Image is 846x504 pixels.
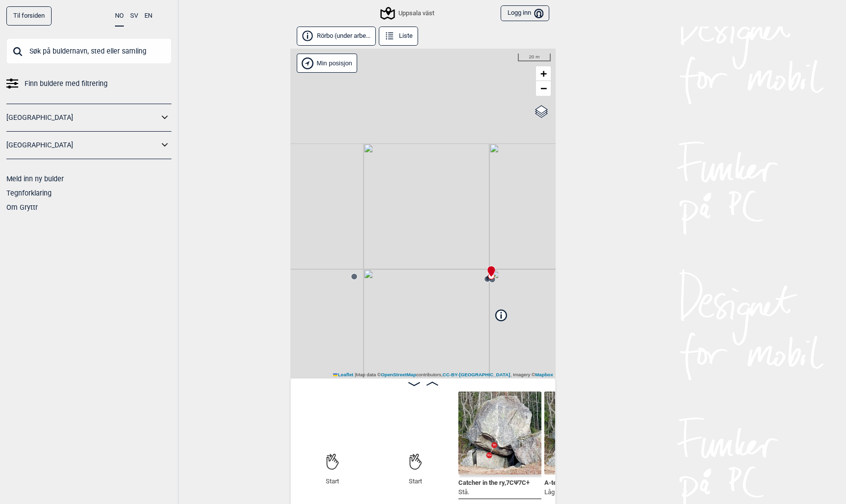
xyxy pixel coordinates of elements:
a: Mapbox [535,372,553,377]
button: Logg inn [501,5,549,22]
div: 20 m [518,54,551,61]
span: A-team , 7C [544,477,575,486]
a: Om Gryttr [6,203,38,211]
button: Liste [379,27,418,46]
button: Rörbo (under arbe... [297,27,376,46]
div: Map data © contributors, , Imagery © [331,371,556,378]
a: Zoom in [536,66,551,81]
button: EN [144,6,152,26]
p: Låg start på två krimp. [544,487,606,497]
a: [GEOGRAPHIC_DATA] [6,138,159,152]
p: Stå. [458,487,530,497]
button: SV [130,6,138,26]
span: − [540,82,547,94]
a: Tegnforklaring [6,189,52,197]
a: CC-BY-[GEOGRAPHIC_DATA] [443,372,510,377]
span: Finn buldere med filtrering [25,77,108,91]
span: | [355,372,356,377]
a: Meld inn ny bulder [6,175,64,183]
button: NO [115,6,124,27]
a: [GEOGRAPHIC_DATA] [6,111,159,125]
div: Uppsala väst [382,7,434,19]
a: Til forsiden [6,6,52,26]
a: Layers [532,101,551,122]
div: Vis min posisjon [297,54,357,73]
img: A team [544,392,627,475]
input: Søk på buldernavn, sted eller samling [6,38,171,64]
a: Leaflet [333,372,353,377]
span: + [540,67,547,80]
img: Catcher in the ry [458,392,541,475]
span: Catcher in the ry , 7C Ψ 7C+ [458,477,530,486]
a: Zoom out [536,81,551,96]
a: OpenStreetMap [381,372,416,377]
a: Finn buldere med filtrering [6,77,171,91]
